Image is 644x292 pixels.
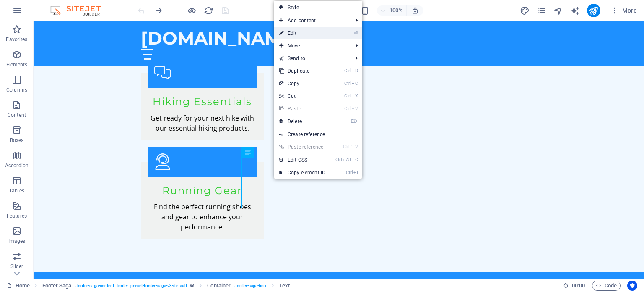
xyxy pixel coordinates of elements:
[274,14,349,27] span: Add content
[187,5,197,16] button: Click here to leave preview mode and continue editing
[572,281,585,291] span: 00 00
[274,39,349,52] span: Move
[587,4,600,17] button: publish
[274,52,349,65] a: Send to
[553,6,563,16] i: Navigator
[607,4,640,17] button: More
[8,112,26,118] p: Content
[335,157,342,163] i: Ctrl
[153,6,163,16] i: Redo: Delete elements (Ctrl+Y, ⌘+Y)
[377,5,407,16] button: 100%
[75,281,187,291] span: . footer-saga-content .footer .preset-footer-saga-v3-default
[274,77,330,90] a: CtrlCCopy
[42,281,72,291] span: Click to select. Double-click to edit
[578,282,579,289] span: :
[6,61,28,68] p: Elements
[355,144,358,150] i: V
[520,6,530,16] i: Design (Ctrl+Alt+Y)
[279,281,290,291] span: Click to select. Double-click to edit
[274,141,330,153] a: Ctrl⇧VPaste reference
[610,6,637,15] span: More
[592,281,621,291] button: Code
[344,68,351,74] i: Ctrl
[207,281,231,291] span: Click to select. Double-click to edit
[352,106,358,111] i: V
[42,281,290,291] nav: breadcrumb
[344,93,351,99] i: Ctrl
[9,187,24,194] p: Tables
[354,30,358,36] i: ⏎
[627,281,637,291] button: Usercentrics
[563,281,585,291] h6: Session time
[589,6,598,16] i: Publish
[274,166,330,179] a: CtrlICopy element ID
[343,157,351,163] i: Alt
[274,103,330,115] a: CtrlVPaste
[352,93,358,99] i: X
[596,281,617,291] span: Code
[274,154,330,166] a: CtrlAltCEdit CSS
[344,81,351,86] i: Ctrl
[190,283,194,288] i: This element is a customizable preset
[10,263,23,270] p: Slider
[390,5,403,16] h6: 100%
[537,5,547,16] button: pages
[8,238,26,245] p: Images
[537,6,546,16] i: Pages (Ctrl+Alt+S)
[48,5,111,16] img: Editor Logo
[352,157,358,163] i: C
[6,36,27,43] p: Favorites
[234,281,266,291] span: . footer-saga-box
[274,1,362,14] a: Style
[553,5,563,16] button: navigator
[570,5,580,16] button: text_generator
[10,137,24,144] p: Boxes
[153,5,163,16] button: redo
[274,90,330,103] a: CtrlXCut
[346,170,353,175] i: Ctrl
[352,81,358,86] i: C
[274,65,330,77] a: CtrlDDuplicate
[7,281,30,291] a: Click to cancel selection. Double-click to open Pages
[7,213,27,219] p: Features
[351,118,358,124] i: ⌦
[6,87,27,93] p: Columns
[353,170,358,175] i: I
[570,6,580,16] i: AI Writer
[344,106,351,111] i: Ctrl
[204,6,213,16] i: Reload page
[5,162,29,169] p: Accordion
[274,27,330,39] a: ⏎Edit
[343,144,350,150] i: Ctrl
[411,7,419,14] i: On resize automatically adjust zoom level to fit chosen device.
[352,68,358,74] i: D
[203,5,213,16] button: reload
[274,128,362,141] a: Create reference
[520,5,530,16] button: design
[351,144,354,150] i: ⇧
[274,115,330,128] a: ⌦Delete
